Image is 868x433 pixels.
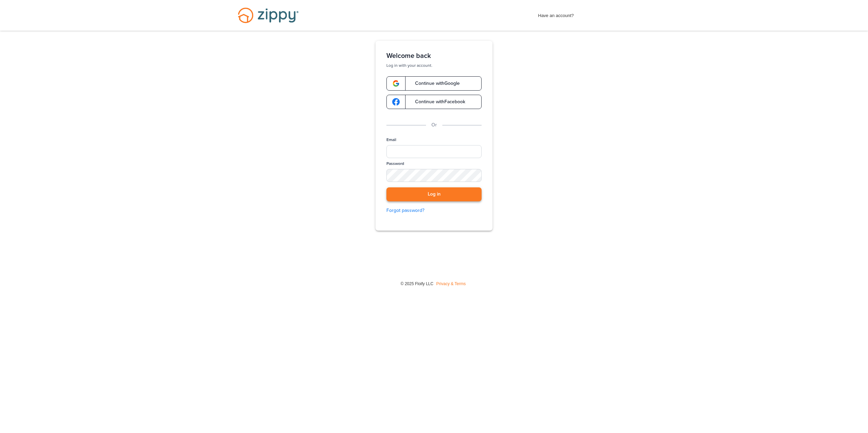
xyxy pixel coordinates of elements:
[386,169,482,182] input: Password
[386,161,404,167] label: Password
[392,98,400,106] img: google-logo
[386,63,482,68] p: Log in with your account.
[386,207,482,214] a: Forgot password?
[386,52,482,60] h1: Welcome back
[408,81,460,86] span: Continue with Google
[431,121,437,129] p: Or
[436,281,466,286] a: Privacy & Terms
[400,281,433,286] span: © 2025 Floify LLC
[538,9,574,19] span: Have an account?
[386,76,482,91] a: google-logoContinue withGoogle
[408,99,465,104] span: Continue with Facebook
[386,187,482,201] button: Log in
[392,80,400,87] img: google-logo
[386,145,482,158] input: Email
[386,95,482,109] a: google-logoContinue withFacebook
[386,137,396,143] label: Email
